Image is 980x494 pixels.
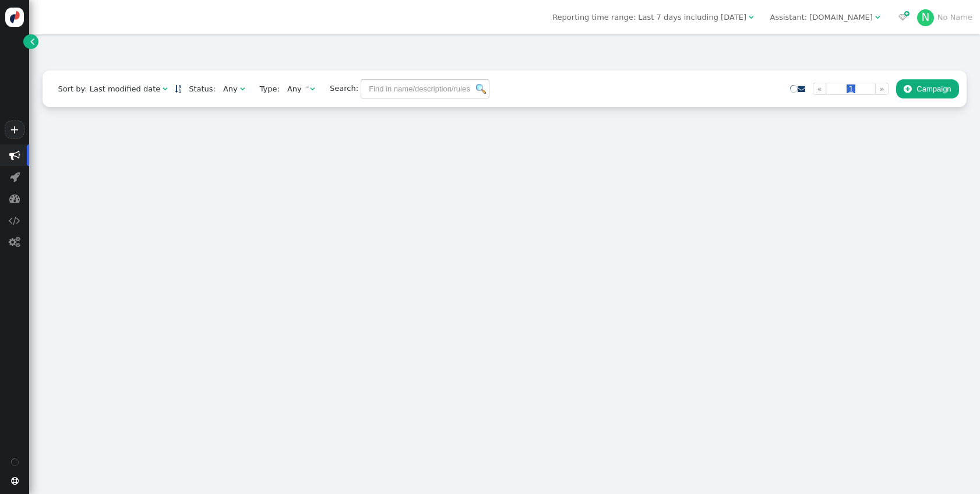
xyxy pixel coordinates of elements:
a: NNo Name [917,13,972,22]
span: Search: [322,84,358,93]
a: + [5,121,24,139]
a: » [875,83,889,96]
a:  [175,84,181,93]
div: Sort by: Last modified date [58,83,160,95]
span:  [9,193,20,204]
span: Sorted in descending order [175,85,181,93]
span: 1 [847,84,855,93]
span:  [9,237,20,248]
span:  [904,84,911,93]
span:  [749,13,753,21]
span: Type: [252,83,280,95]
span: Reporting time range: Last 7 days including [DATE] [552,13,746,22]
span:  [898,13,907,21]
span:  [10,171,20,182]
a: « [813,83,826,96]
span:  [30,36,34,47]
a:  [798,84,805,93]
div: Any [223,83,238,95]
span:  [11,477,19,485]
span:  [163,85,167,93]
input: Find in name/description/rules [361,79,489,99]
span:  [240,85,245,93]
button: Campaign [896,79,959,99]
img: icon_search.png [476,84,486,94]
div: Assistant: [DOMAIN_NAME] [770,12,873,23]
img: logo-icon.svg [5,8,24,27]
span:  [9,215,20,226]
span:  [798,85,805,93]
a:  [23,34,38,49]
span:  [9,150,20,161]
div: N [917,9,935,27]
span: Status: [181,83,216,95]
span:  [875,13,880,21]
span:  [310,85,315,93]
div: Any [287,83,302,95]
img: loading.gif [304,86,310,92]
